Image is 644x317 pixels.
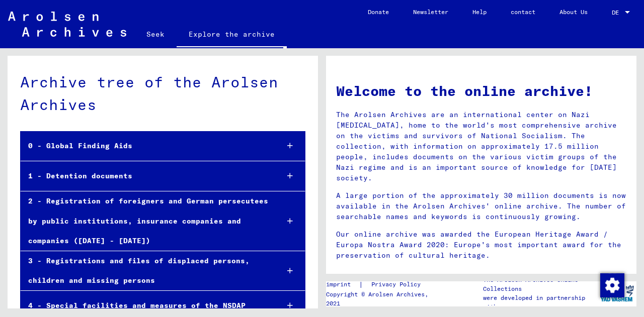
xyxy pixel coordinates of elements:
[326,290,428,307] font: Copyright © Arolsen Archives, 2021
[146,30,165,39] font: Seek
[483,294,585,310] font: were developed in partnership with
[511,8,535,16] font: contact
[363,279,433,290] a: Privacy Policy
[189,30,275,39] font: Explore the archive
[134,22,177,46] a: Seek
[598,281,636,306] img: yv_logo.png
[359,280,363,289] font: |
[336,110,617,182] font: The Arolsen Archives are an international center on Nazi [MEDICAL_DATA], home to the world's most...
[28,141,132,150] font: 0 - Global Finding Aids
[28,301,246,310] font: 4 - Special facilities and measures of the NSDAP
[336,82,593,99] font: Welcome to the online archive!
[472,8,487,16] font: Help
[371,280,421,288] font: Privacy Policy
[336,191,626,221] font: A large portion of the approximately 30 million documents is now available in the Arolsen Archive...
[326,279,359,290] a: imprint
[28,196,268,245] font: 2 - Registration of foreigners and German persecutees by public institutions, insurance companies...
[8,12,126,37] img: Arolsen_neg.svg
[336,230,621,260] font: Our online archive was awarded the European Heritage Award / Europa Nostra Award 2020: Europe's m...
[28,171,132,180] font: 1 - Detention documents
[20,72,278,114] font: Archive tree of the Arolsen Archives
[413,8,448,16] font: Newsletter
[28,256,250,285] font: 3 - Registrations and files of displaced persons, children and missing persons
[559,8,588,16] font: About Us
[177,22,287,48] a: Explore the archive
[368,8,389,16] font: Donate
[612,9,619,16] font: DE
[600,273,624,297] img: Change consent
[326,280,351,288] font: imprint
